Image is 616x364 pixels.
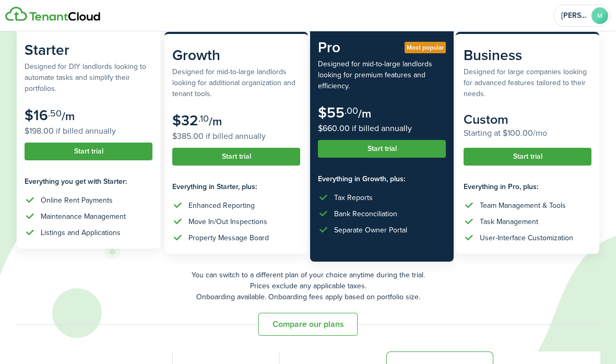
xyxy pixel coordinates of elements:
[358,105,371,122] subscription-pricing-card-price-period: /m
[407,43,444,52] span: Most popular
[188,200,255,211] div: Enhanced Reporting
[480,216,538,227] div: Task Management
[62,108,75,125] subscription-pricing-card-price-period: /m
[345,104,358,118] subscription-pricing-card-price-cents: .00
[464,127,591,139] subscription-pricing-card-price-annual: Starting at $100.00/mo
[25,143,152,160] button: Start trial
[464,148,591,166] button: Start trial
[591,7,608,24] avatar-text: M
[334,192,373,203] div: Tax Reports
[25,61,152,94] subscription-pricing-card-description: Designed for DIY landlords looking to automate tasks and simplify their portfolios.
[172,130,300,143] subscription-pricing-card-price-annual: $385.00 if billed annually
[198,112,209,125] subscription-pricing-card-price-cents: .10
[318,140,446,158] button: Start trial
[334,225,407,236] div: Separate Owner Portal
[41,211,126,222] div: Maintenance Management
[188,232,269,243] div: Property Message Board
[25,39,152,61] subscription-pricing-card-title: Starter
[48,107,62,120] subscription-pricing-card-price-cents: .50
[258,313,358,336] button: Compare our plans
[561,12,587,19] span: McKenzie
[318,58,446,91] subscription-pricing-card-description: Designed for mid-to-large landlords looking for premium features and efficiency.
[25,176,152,187] subscription-pricing-card-features-title: Everything you get with Starter:
[188,216,267,227] div: Move In/Out Inspections
[41,195,113,206] div: Online Rent Payments
[209,113,222,130] subscription-pricing-card-price-period: /m
[553,5,611,27] button: Open menu
[16,269,600,302] p: You can switch to a different plan of your choice anytime during the trial. Prices exclude any ap...
[172,148,300,166] button: Start trial
[25,104,48,126] subscription-pricing-card-price-amount: $16
[172,181,300,192] subscription-pricing-card-features-title: Everything in Starter, plus:
[172,110,198,131] subscription-pricing-card-price-amount: $32
[464,66,591,99] subscription-pricing-card-description: Designed for large companies looking for advanced features tailored to their needs.
[318,173,446,184] subscription-pricing-card-features-title: Everything in Growth, plus:
[172,66,300,99] subscription-pricing-card-description: Designed for mid-to-large landlords looking for additional organization and tenant tools.
[480,200,566,211] div: Team Management & Tools
[318,37,446,58] subscription-pricing-card-title: Pro
[464,44,591,66] subscription-pricing-card-title: Business
[480,232,573,243] div: User-Interface Customization
[464,181,591,192] subscription-pricing-card-features-title: Everything in Pro, plus:
[25,125,152,137] subscription-pricing-card-price-annual: $198.00 if billed annually
[41,227,121,238] div: Listings and Applications
[5,7,100,21] img: Logo
[318,102,345,123] subscription-pricing-card-price-amount: $55
[318,122,446,135] subscription-pricing-card-price-annual: $660.00 if billed annually
[172,44,300,66] subscription-pricing-card-title: Growth
[334,208,397,219] div: Bank Reconciliation
[464,110,508,129] subscription-pricing-card-price-amount: Custom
